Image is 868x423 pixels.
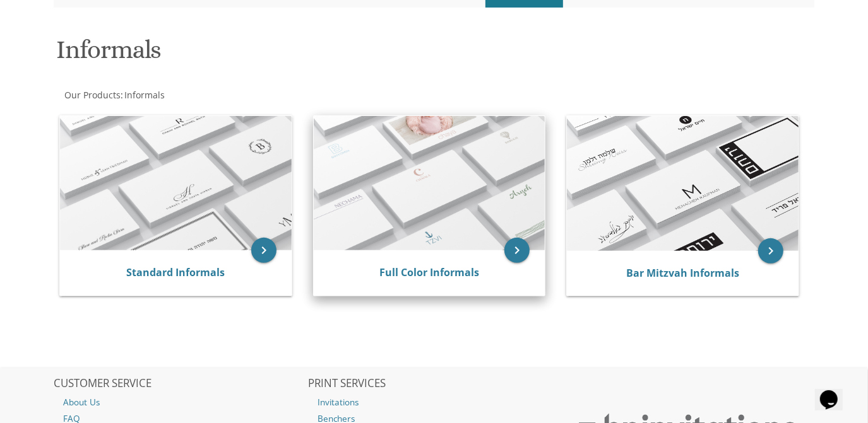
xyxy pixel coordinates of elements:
img: Standard Informals [60,116,292,251]
a: Invitations [308,394,561,410]
h2: CUSTOMER SERVICE [54,378,306,390]
iframe: chat widget [815,373,855,410]
a: keyboard_arrow_right [758,238,783,264]
a: keyboard_arrow_right [251,238,276,263]
a: Standard Informals [127,265,225,279]
div: : [54,89,434,101]
a: About Us [54,394,306,410]
a: keyboard_arrow_right [504,238,530,263]
span: Informals [124,89,165,101]
img: Bar Mitzvah Informals [567,116,799,251]
a: Our Products [63,89,121,101]
a: Informals [123,89,165,101]
a: Bar Mitzvah Informals [626,266,739,280]
img: Full Color Informals [314,116,545,251]
a: Full Color Informals [379,265,479,279]
h2: PRINT SERVICES [308,378,561,390]
h1: Informals [56,36,554,73]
